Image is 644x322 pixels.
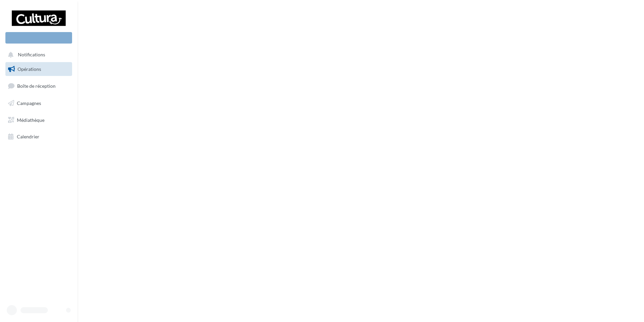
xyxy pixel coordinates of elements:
a: Opérations [4,62,73,76]
a: Calendrier [4,130,73,144]
a: Campagnes [4,96,73,110]
a: Boîte de réception [4,79,73,93]
span: Médiathèque [17,117,44,123]
span: Notifications [18,52,45,58]
span: Campagnes [17,100,41,106]
span: Opérations [18,66,41,72]
span: Calendrier [17,134,39,139]
div: Nouvelle campagne [5,32,72,44]
span: Boîte de réception [17,83,56,89]
a: Médiathèque [4,113,73,127]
